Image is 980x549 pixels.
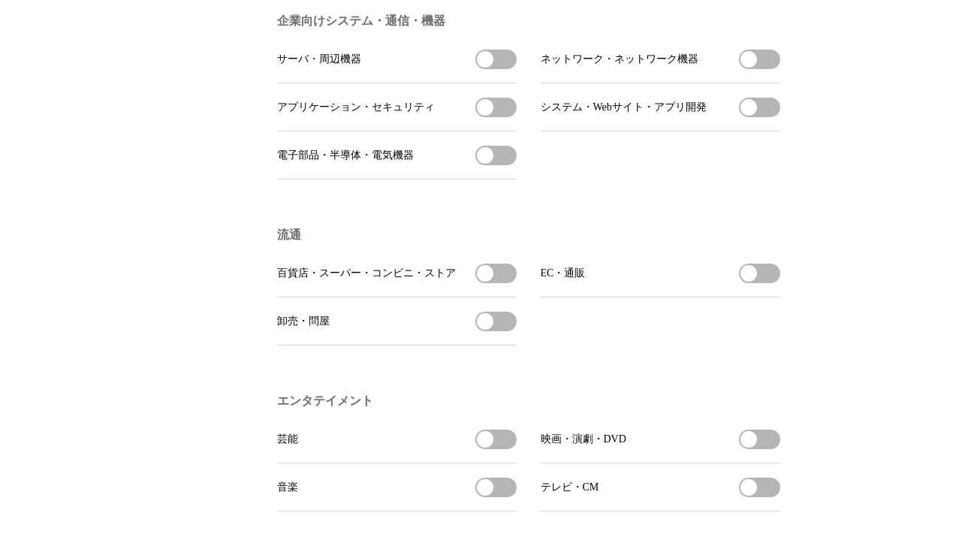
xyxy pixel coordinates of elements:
[277,14,780,29] h3: 企業向けシステム・通信・機器
[277,433,298,446] span: 芸能
[541,101,707,114] span: システム・Webサイト・アプリ開発
[277,53,361,66] span: サーバ・周辺機器
[541,481,599,494] span: テレビ・CM
[277,267,456,280] span: 百貨店・スーパー・コンビニ・ストア
[277,149,414,162] span: 電子部品・半導体・電気機器
[277,228,780,243] h3: 流通
[277,315,330,328] span: 卸売・問屋
[277,101,435,114] span: アプリケーション・セキュリティ
[541,267,586,280] span: EC・通販
[541,53,698,66] span: ネットワーク・ネットワーク機器
[277,481,298,494] span: 音楽
[277,394,780,409] h3: エンタテイメント
[541,433,626,446] span: 映画・演劇・DVD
